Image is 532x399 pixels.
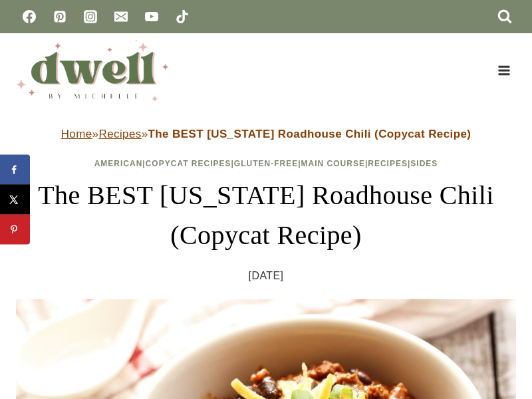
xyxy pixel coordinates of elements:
[410,159,438,168] a: Sides
[301,159,365,168] a: Main Course
[77,3,104,30] a: Instagram
[249,266,284,286] time: [DATE]
[493,5,516,28] button: View Search Form
[491,60,516,80] button: Open menu
[61,128,92,140] a: Home
[368,159,408,168] a: Recipes
[138,3,165,30] a: YouTube
[94,159,438,168] span: | | | | |
[169,3,196,30] a: TikTok
[16,40,169,101] img: DWELL by michelle
[16,3,43,30] a: Facebook
[148,128,471,140] strong: The BEST [US_STATE] Roadhouse Chili (Copycat Recipe)
[47,3,73,30] a: Pinterest
[108,3,134,30] a: Email
[146,159,231,168] a: Copycat Recipes
[98,128,141,140] a: Recipes
[16,176,516,255] h1: The BEST [US_STATE] Roadhouse Chili (Copycat Recipe)
[61,128,471,140] span: » »
[234,159,298,168] a: Gluten-Free
[94,159,143,168] a: American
